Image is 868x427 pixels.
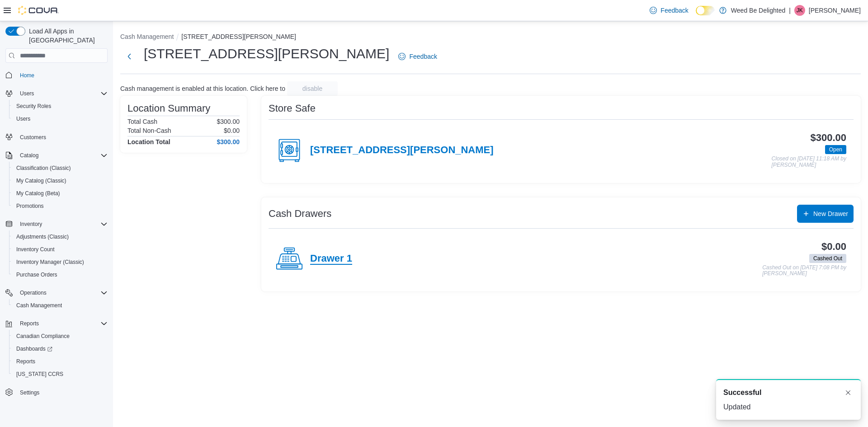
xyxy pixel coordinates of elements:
[127,127,171,134] h6: Total Non-Cash
[809,5,861,16] p: [PERSON_NAME]
[2,386,111,399] button: Settings
[2,218,111,230] button: Inventory
[127,103,210,114] h3: Location Summary
[13,369,67,380] a: [US_STATE] CCRS
[13,163,75,174] a: Classification (Classic)
[16,115,30,122] span: Users
[16,246,55,253] span: Inventory Count
[120,85,285,92] p: Cash management is enabled at this location. Click here to
[120,33,174,40] button: Cash Management
[9,330,111,343] button: Canadian Compliance
[16,202,44,210] span: Promotions
[127,118,157,125] h6: Total Cash
[16,333,70,340] span: Canadian Compliance
[13,269,61,280] a: Purchase Orders
[224,127,240,134] p: $0.00
[302,84,322,93] span: disable
[13,175,70,186] a: My Catalog (Classic)
[409,52,437,61] span: Feedback
[2,149,111,162] button: Catalog
[9,230,111,243] button: Adjustments (Classic)
[13,257,88,267] a: Inventory Manager (Classic)
[20,152,38,159] span: Catalog
[9,187,111,200] button: My Catalog (Beta)
[20,90,34,97] span: Users
[16,131,108,143] span: Customers
[809,254,846,263] span: Cashed Out
[13,343,108,354] span: Dashboards
[813,254,842,263] span: Cashed Out
[9,162,111,174] button: Classification (Classic)
[723,387,761,398] span: Successful
[811,132,846,143] h3: $300.00
[20,289,47,296] span: Operations
[269,103,316,114] h3: Store Safe
[16,88,108,99] span: Users
[829,145,842,154] span: Open
[797,5,803,16] span: JK
[13,101,108,112] span: Security Roles
[16,302,62,309] span: Cash Management
[120,32,861,43] nav: An example of EuiBreadcrumbs
[9,100,111,113] button: Security Roles
[13,244,58,255] a: Inventory Count
[13,175,108,186] span: My Catalog (Classic)
[16,219,46,230] button: Inventory
[723,387,854,398] div: Notification
[395,47,440,66] a: Feedback
[789,5,791,16] p: |
[16,177,66,184] span: My Catalog (Classic)
[13,331,73,342] a: Canadian Compliance
[13,356,39,367] a: Reports
[25,27,108,45] span: Load All Apps in [GEOGRAPHIC_DATA]
[797,205,854,223] button: New Drawer
[794,5,805,16] div: Jordan Knott
[825,145,846,154] span: Open
[13,331,108,342] span: Canadian Compliance
[120,47,138,66] button: Next
[843,387,854,398] button: Dismiss toast
[269,208,331,219] h3: Cash Drawers
[16,287,50,298] button: Operations
[772,156,846,168] p: Closed on [DATE] 11:18 AM by [PERSON_NAME]
[5,65,108,422] nav: Complex example
[144,45,389,63] h1: [STREET_ADDRESS][PERSON_NAME]
[13,188,64,199] a: My Catalog (Beta)
[20,134,46,141] span: Customers
[13,231,108,242] span: Adjustments (Classic)
[16,88,38,99] button: Users
[181,33,296,40] button: [STREET_ADDRESS][PERSON_NAME]
[16,345,52,352] span: Dashboards
[16,387,43,398] a: Settings
[20,389,39,396] span: Settings
[16,164,71,172] span: Classification (Classic)
[9,268,111,281] button: Purchase Orders
[2,317,111,330] button: Reports
[16,190,60,197] span: My Catalog (Beta)
[13,300,66,311] a: Cash Management
[16,271,57,278] span: Purchase Orders
[287,81,338,96] button: disable
[16,371,63,378] span: [US_STATE] CCRS
[217,118,240,125] p: $300.00
[16,219,108,230] span: Inventory
[13,257,108,267] span: Inventory Manager (Classic)
[9,200,111,212] button: Promotions
[13,113,34,124] a: Users
[16,70,38,81] a: Home
[9,256,111,268] button: Inventory Manager (Classic)
[13,369,108,380] span: Washington CCRS
[2,87,111,100] button: Users
[16,358,35,365] span: Reports
[20,320,39,327] span: Reports
[9,243,111,256] button: Inventory Count
[13,201,108,211] span: Promotions
[16,318,108,329] span: Reports
[13,269,108,280] span: Purchase Orders
[310,253,352,265] h4: Drawer 1
[16,132,50,143] a: Customers
[16,69,108,80] span: Home
[16,287,108,298] span: Operations
[9,368,111,380] button: [US_STATE] CCRS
